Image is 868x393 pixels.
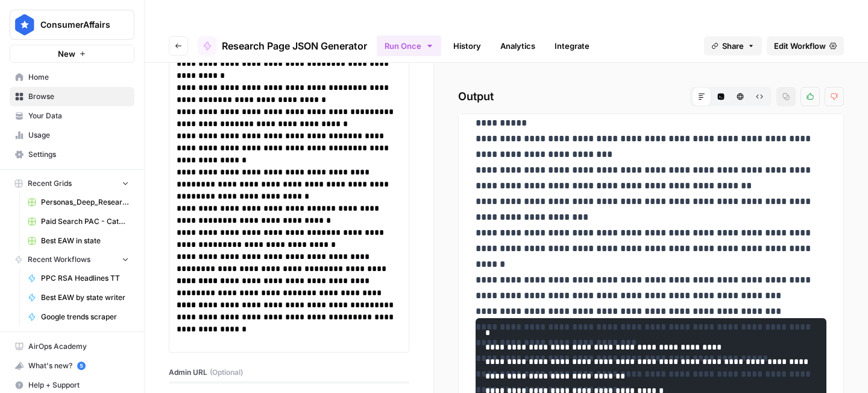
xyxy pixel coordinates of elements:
span: Google trends scraper [41,312,129,322]
span: Help + Support [28,380,129,391]
a: Home [10,68,134,87]
button: What's new? 5 [10,356,134,375]
span: Home [28,72,129,83]
button: Workspace: ConsumerAffairs [10,10,134,40]
span: AirOps Academy [28,341,129,352]
span: Share [722,40,744,52]
a: Settings [10,145,134,164]
span: Your Data [28,110,129,121]
a: Your Data [10,106,134,126]
span: Usage [28,130,129,141]
span: Browse [28,91,129,102]
a: PPC RSA Headlines TT [22,269,134,288]
span: (Optional) [210,367,243,378]
text: 5 [80,363,83,369]
span: Settings [28,149,129,160]
a: Analytics [493,36,542,56]
span: Best EAW by state writer [41,292,129,303]
label: Admin URL [169,367,409,378]
button: New [10,45,134,63]
a: History [446,36,488,56]
a: Integrate [547,36,597,56]
span: Recent Grids [28,178,72,189]
a: Best EAW in state [22,231,134,251]
span: Recent Workflows [28,254,90,265]
button: Recent Grids [10,174,134,193]
span: ConsumerAffairs [40,19,113,31]
a: 5 [77,362,86,370]
button: Recent Workflows [10,251,134,269]
span: Research Page JSON Generator [222,39,367,53]
div: What's new? [10,357,134,375]
span: Personas_Deep_Research.csv [41,197,129,208]
span: Edit Workflow [774,40,826,52]
a: Best EAW by state writer [22,288,134,307]
a: Usage [10,126,134,145]
span: Best EAW in state [41,235,129,246]
a: Paid Search PAC - Categories [22,212,134,231]
span: PPC RSA Headlines TT [41,273,129,284]
a: Personas_Deep_Research.csv [22,193,134,212]
a: AirOps Academy [10,337,134,356]
span: Paid Search PAC - Categories [41,216,129,227]
img: ConsumerAffairs Logo [14,14,36,36]
h2: Output [458,87,844,106]
button: Share [704,36,762,56]
a: Google trends scraper [22,307,134,327]
span: New [58,48,75,60]
a: Edit Workflow [767,36,844,56]
a: Browse [10,87,134,106]
a: Research Page JSON Generator [198,36,367,56]
button: Run Once [377,36,441,56]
